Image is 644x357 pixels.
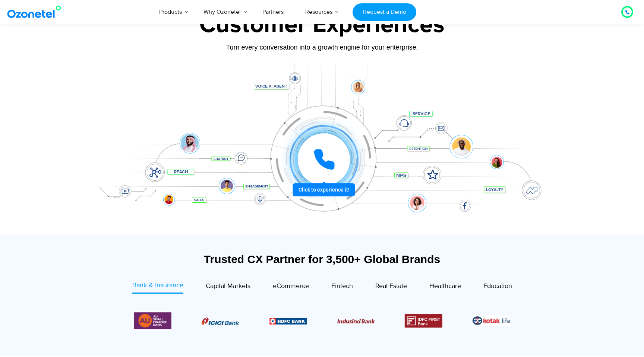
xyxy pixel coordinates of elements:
div: Turn every conversation into a growth engine for your enterprise. [89,43,555,51]
img: Picture8.png [202,317,239,325]
div: 3 / 6 [337,316,375,325]
span: Capital Markets [206,282,250,290]
span: Education [483,282,512,290]
a: Education [483,281,512,294]
span: eCommerce [273,282,309,290]
div: Image Carousel [134,311,510,331]
div: 5 / 6 [473,315,510,326]
img: Picture12.png [405,314,442,328]
div: 1 / 6 [202,316,239,325]
span: Fintech [331,282,353,290]
div: Customer Experiences [89,7,555,43]
img: Picture10.png [337,319,375,323]
div: 4 / 6 [405,314,442,328]
div: 6 / 6 [134,311,171,331]
a: Fintech [331,281,353,294]
a: Capital Markets [206,281,250,294]
a: Healthcare [429,281,461,294]
img: Picture13.png [134,311,171,331]
a: Request a Demo [353,3,416,21]
span: Real Estate [375,282,407,290]
img: Picture26.jpg [473,315,510,326]
a: eCommerce [273,281,309,294]
span: Healthcare [429,282,461,290]
img: Picture9.png [269,318,307,324]
div: Trusted CX Partner for 3,500+ Global Brands [93,253,551,266]
span: Bank & Insurance [132,281,183,290]
a: Real Estate [375,281,407,294]
div: 2 / 6 [269,316,307,325]
a: Bank & Insurance [132,281,183,294]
